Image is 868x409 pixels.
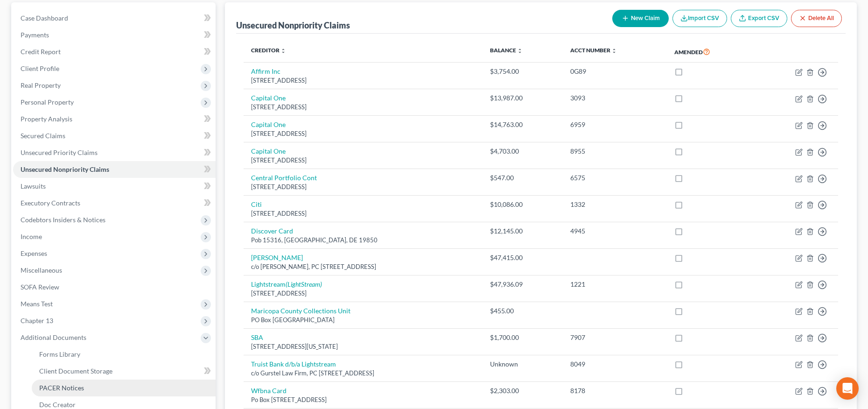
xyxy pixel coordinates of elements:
a: [PERSON_NAME] [251,254,303,261]
div: PO Box [GEOGRAPHIC_DATA] [251,316,475,324]
a: Lightstream(LightStream) [251,280,322,288]
div: $1,700.00 [490,333,555,342]
div: 6959 [570,120,659,129]
span: Executory Contracts [21,199,80,207]
div: $13,987.00 [490,93,555,103]
span: SOFA Review [21,283,59,291]
span: Client Document Storage [39,367,112,375]
div: c/o [PERSON_NAME], PC [STREET_ADDRESS] [251,262,475,271]
a: Citi [251,200,262,208]
div: $455.00 [490,306,555,316]
div: 1221 [570,280,659,289]
a: Balance unfold_more [490,47,523,54]
div: $547.00 [490,173,555,183]
div: Po Box [STREET_ADDRESS] [251,395,475,404]
div: 8955 [570,147,659,156]
div: 8178 [570,386,659,395]
a: Property Analysis [13,111,216,127]
div: 0G89 [570,67,659,76]
span: Payments [21,31,49,39]
div: $2,303.00 [490,386,555,395]
span: Lawsuits [21,182,46,190]
a: Capital One [251,120,286,128]
div: 6575 [570,173,659,183]
span: Client Profile [21,64,59,72]
div: 1332 [570,200,659,209]
span: Secured Claims [21,132,65,140]
div: [STREET_ADDRESS] [251,76,475,85]
span: Additional Documents [21,333,86,341]
div: Pob 15316, [GEOGRAPHIC_DATA], DE 19850 [251,236,475,245]
div: $47,415.00 [490,253,555,262]
a: Credit Report [13,43,216,60]
a: SOFA Review [13,279,216,296]
span: PACER Notices [39,384,84,392]
button: Delete All [791,10,842,27]
a: Capital One [251,94,286,102]
a: PACER Notices [32,380,216,396]
a: Truist Bank d/b/a Lightstream [251,360,336,368]
a: Lawsuits [13,178,216,195]
span: Income [21,233,42,240]
i: unfold_more [280,48,286,54]
span: Property Analysis [21,115,72,123]
th: Amended [667,41,753,63]
button: Import CSV [672,10,727,27]
span: Codebtors Insiders & Notices [21,216,105,224]
span: Miscellaneous [21,266,62,274]
div: Unknown [490,360,555,369]
div: 7907 [570,333,659,342]
div: [STREET_ADDRESS][US_STATE] [251,342,475,351]
span: Unsecured Priority Claims [21,148,98,156]
button: New Claim [612,10,669,27]
a: Payments [13,27,216,43]
div: [STREET_ADDRESS] [251,129,475,138]
a: Discover Card [251,227,293,235]
a: Capital One [251,147,286,155]
i: (LightStream) [286,280,322,288]
div: Unsecured Nonpriority Claims [236,20,350,31]
a: Central Portfolio Cont [251,174,317,182]
span: Personal Property [21,98,74,106]
div: 3093 [570,93,659,103]
a: Unsecured Nonpriority Claims [13,161,216,178]
i: unfold_more [611,48,617,54]
div: [STREET_ADDRESS] [251,289,475,298]
a: Forms Library [32,346,216,363]
a: Wfbna Card [251,387,287,395]
div: $47,936.09 [490,280,555,289]
span: Credit Report [21,48,61,56]
div: [STREET_ADDRESS] [251,103,475,112]
div: $3,754.00 [490,67,555,76]
div: $14,763.00 [490,120,555,129]
a: Maricopa County Collections Unit [251,307,350,315]
a: Unsecured Priority Claims [13,144,216,161]
i: unfold_more [517,48,523,54]
a: Secured Claims [13,127,216,144]
span: Real Property [21,81,61,89]
a: Affirm Inc [251,67,280,75]
a: Acct Number unfold_more [570,47,617,54]
div: [STREET_ADDRESS] [251,156,475,165]
span: Means Test [21,300,53,308]
div: c/o Gurstel Law Firm, PC [STREET_ADDRESS] [251,369,475,378]
a: Executory Contracts [13,195,216,212]
span: Forms Library [39,350,80,358]
a: Case Dashboard [13,10,216,27]
span: Doc Creator [39,401,76,409]
a: Creditor unfold_more [251,47,286,54]
div: 4945 [570,226,659,236]
div: [STREET_ADDRESS] [251,183,475,191]
span: Unsecured Nonpriority Claims [21,165,109,173]
a: Export CSV [731,10,787,27]
div: 8049 [570,360,659,369]
span: Expenses [21,249,47,257]
div: $4,703.00 [490,147,555,156]
div: $10,086.00 [490,200,555,209]
div: $12,145.00 [490,226,555,236]
a: Client Document Storage [32,363,216,380]
span: Chapter 13 [21,317,53,324]
span: Case Dashboard [21,14,68,22]
a: SBA [251,333,263,341]
div: [STREET_ADDRESS] [251,209,475,218]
